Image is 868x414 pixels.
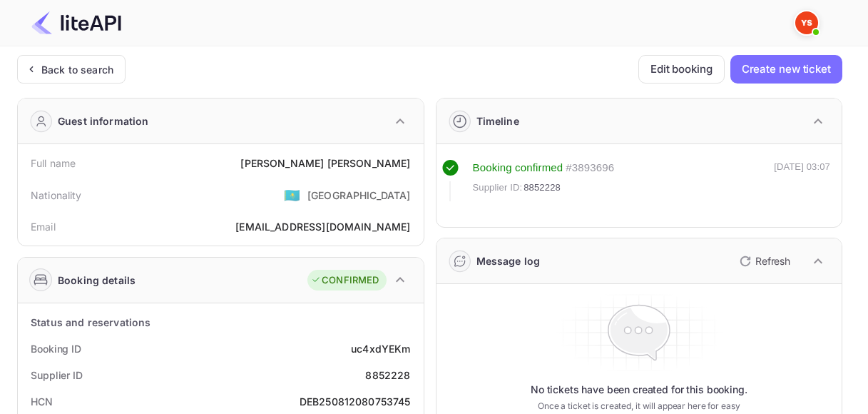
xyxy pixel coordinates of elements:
div: HCN [31,394,53,409]
div: Back to search [41,62,113,77]
div: Message log [476,253,541,268]
div: Nationality [31,188,82,203]
div: [EMAIL_ADDRESS][DOMAIN_NAME] [235,219,410,234]
div: Supplier ID [31,368,83,383]
div: CONFIRMED [311,273,379,288]
button: Edit booking [638,55,725,84]
div: [PERSON_NAME] [PERSON_NAME] [240,156,410,171]
div: Status and reservations [31,315,150,330]
span: 8852228 [524,181,561,195]
div: Booking confirmed [473,160,563,176]
div: [GEOGRAPHIC_DATA] [307,188,411,203]
div: # 3893696 [566,160,614,176]
span: Supplier ID: [473,181,523,195]
span: United States [284,182,300,208]
div: uc4xdYEKm [351,341,410,356]
div: 8852228 [365,368,410,383]
div: [DATE] 03:07 [774,160,830,201]
img: LiteAPI Logo [31,11,121,34]
p: No tickets have been created for this booking. [531,383,747,397]
div: Email [31,219,56,234]
img: Yandex Support [795,11,818,34]
button: Create new ticket [730,55,842,84]
div: Booking ID [31,341,81,356]
div: Booking details [58,273,136,288]
div: Guest information [58,113,149,128]
p: Refresh [755,253,790,268]
div: DEB250812080753745 [300,394,411,409]
button: Refresh [731,250,796,273]
div: Full name [31,156,76,171]
div: Timeline [476,113,519,128]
